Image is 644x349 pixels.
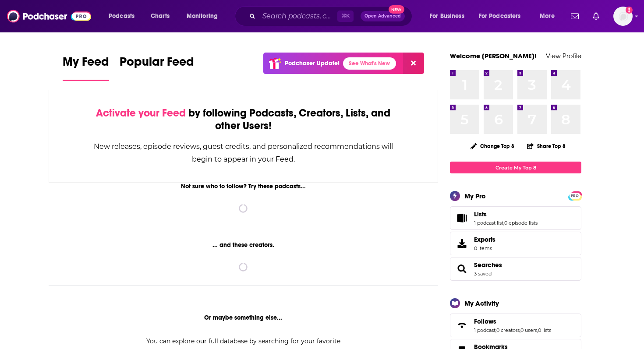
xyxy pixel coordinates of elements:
span: Popular Feed [120,54,194,74]
span: Exports [474,236,495,243]
a: Welcome [PERSON_NAME]! [450,52,537,60]
a: Show notifications dropdown [589,9,603,24]
a: Popular Feed [120,54,194,81]
a: Follows [453,319,471,331]
span: PRO [570,193,580,199]
div: My Pro [464,192,486,200]
div: Or maybe something else... [49,314,438,321]
a: 1 podcast list [474,220,503,226]
img: Podchaser - Follow, Share and Rate Podcasts [7,8,91,25]
span: Lists [450,206,581,230]
a: My Feed [63,54,109,81]
button: open menu [473,9,534,23]
a: Lists [474,210,538,218]
a: Searches [474,261,502,269]
a: Show notifications dropdown [567,9,582,24]
button: open menu [424,9,475,23]
a: 1 podcast [474,327,495,333]
button: Share Top 8 [527,137,566,155]
span: Follows [450,314,581,337]
span: Open Advanced [364,14,401,18]
span: , [503,220,504,226]
p: Podchaser Update! [285,60,340,67]
div: ... and these creators. [49,241,438,249]
button: open menu [534,9,566,23]
button: Show profile menu [613,7,633,26]
span: Activate your Feed [96,106,186,120]
span: For Podcasters [479,10,521,22]
span: Follows [474,317,496,325]
span: Lists [474,210,487,218]
a: Create My Top 8 [450,162,581,173]
a: Charts [145,9,175,23]
div: by following Podcasts, Creators, Lists, and other Users! [93,107,394,132]
span: Exports [453,237,471,250]
div: Search podcasts, credits, & more... [243,6,421,26]
a: Exports [450,232,581,255]
span: My Feed [63,54,109,74]
span: Searches [450,257,581,281]
a: 0 creators [496,327,520,333]
span: Podcasts [109,10,134,22]
button: Open AdvancedNew [361,11,405,21]
a: PRO [570,192,580,199]
button: Change Top 8 [465,141,520,152]
a: See What's New [343,57,396,70]
div: My Activity [464,299,499,307]
span: , [537,327,538,333]
div: New releases, episode reviews, guest credits, and personalized recommendations will begin to appe... [93,140,394,166]
img: User Profile [613,7,633,26]
a: View Profile [546,52,581,60]
a: 0 lists [538,327,551,333]
a: 0 users [520,327,537,333]
span: Charts [151,10,170,22]
span: Monitoring [187,10,218,22]
span: New [389,5,404,14]
a: Follows [474,317,551,325]
a: 3 saved [474,271,492,277]
span: , [495,327,496,333]
span: Logged in as hannahlevine [613,7,633,26]
input: Search podcasts, credits, & more... [259,9,337,23]
a: Lists [453,212,471,224]
span: 0 items [474,245,495,251]
button: open menu [180,9,229,23]
span: More [540,10,555,22]
div: Not sure who to follow? Try these podcasts... [49,183,438,190]
a: 0 episode lists [504,220,538,226]
svg: Add a profile image [626,7,633,14]
span: ⌘ K [337,11,354,22]
button: open menu [103,9,146,23]
span: For Business [430,10,464,22]
span: , [520,327,520,333]
a: Searches [453,263,471,275]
